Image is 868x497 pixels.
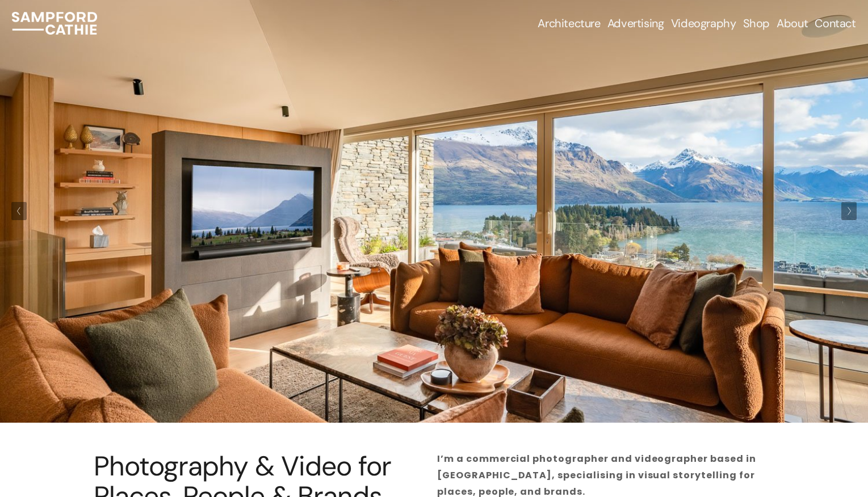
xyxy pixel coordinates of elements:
a: Shop [743,15,770,31]
a: folder dropdown [607,15,664,31]
a: Contact [815,15,856,31]
a: About [777,15,808,31]
button: Next Slide [841,202,857,220]
span: Architecture [538,16,600,30]
button: Previous Slide [11,202,27,220]
a: folder dropdown [538,15,600,31]
img: Sampford Cathie Photo + Video [12,12,97,35]
span: Advertising [607,16,664,30]
a: Videography [671,15,736,31]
